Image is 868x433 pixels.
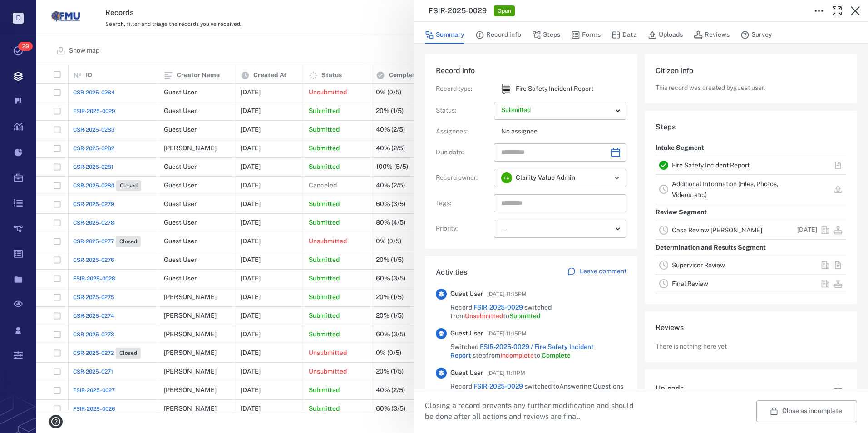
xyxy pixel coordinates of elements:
[648,26,683,44] button: Uploads
[656,140,704,156] p: Intake Segment
[656,342,727,351] p: There is nothing here yet
[656,322,846,333] h6: Reviews
[436,127,490,136] p: Assignees :
[501,172,512,183] div: C A
[532,26,560,44] button: Steps
[645,369,857,429] div: UploadsThere is nothing here yet
[473,383,523,390] a: FSIR-2025-0029
[828,2,846,20] button: Toggle Fullscreen
[694,26,730,44] button: Reviews
[645,111,857,312] div: StepsIntake SegmentFire Safety Incident ReportAdditional Information (Files, Photos, Videos, etc....
[612,26,637,44] button: Data
[672,226,762,234] a: Case Review [PERSON_NAME]
[656,383,684,394] h6: Uploads
[567,267,626,278] a: Leave comment
[436,224,490,233] p: Priority :
[18,42,33,51] span: 29
[542,352,571,359] span: Complete
[425,400,641,422] p: Closing a record prevents any further modification and should be done after all actions and revie...
[501,84,512,94] img: icon Fire Safety Incident Report
[501,127,626,136] p: No assignee
[501,106,612,115] p: Submitted
[509,312,540,320] span: Submitted
[425,54,637,256] div: Record infoRecord type:icon Fire Safety Incident ReportFire Safety Incident ReportStatus:Assignee...
[611,172,623,184] button: Open
[473,304,523,311] a: FSIR-2025-0029
[487,289,527,300] span: [DATE] 11:15PM
[656,84,846,93] p: This record was created by guest user .
[436,267,467,278] h6: Activities
[450,329,483,338] span: Guest User
[516,173,575,182] span: Clarity Value Admin
[429,5,487,16] h3: FSIR-2025-0029
[672,162,750,169] a: Fire Safety Incident Report
[501,223,612,234] div: —
[20,6,39,15] span: Help
[496,7,513,15] span: Open
[740,26,772,44] button: Survey
[13,13,24,24] p: D
[645,311,857,369] div: ReviewsThere is nothing here yet
[656,204,707,221] p: Review Segment
[436,199,490,208] p: Tags :
[656,240,766,256] p: Determination and Results Segment
[436,106,490,115] p: Status :
[450,382,623,391] span: Record switched to
[656,122,846,133] h6: Steps
[436,65,626,76] h6: Record info
[756,400,857,422] button: Close as incomplete
[500,352,534,359] span: Incomplete
[559,383,623,390] span: Answering Questions
[450,369,483,378] span: Guest User
[516,84,593,93] p: Fire Safety Incident Report
[672,180,778,198] a: Additional Information (Files, Photos, Videos, etc.)
[450,343,594,359] a: FSIR-2025-0029 / Fire Safety Incident Report
[425,256,637,413] div: ActivitiesLeave commentGuest User[DATE] 11:15PMRecord FSIR-2025-0029 switched fromUnsubmittedtoSu...
[846,2,864,20] button: Close
[580,267,626,276] p: Leave comment
[487,368,525,379] span: [DATE] 11:11PM
[487,328,527,339] span: [DATE] 11:15PM
[501,84,512,94] div: Fire Safety Incident Report
[645,54,857,111] div: Citizen infoThis record was created byguest user.
[571,26,601,44] button: Forms
[436,173,490,182] p: Record owner :
[475,26,521,44] button: Record info
[450,343,626,360] span: Switched step from to
[656,65,846,76] h6: Citizen info
[672,280,708,287] a: Final Review
[672,261,725,269] a: Supervisor Review
[436,148,490,157] p: Due date :
[436,84,490,93] p: Record type :
[607,143,625,162] button: Choose date
[465,312,503,320] span: Unsubmitted
[425,26,464,44] button: Summary
[450,303,626,321] span: Record switched from to
[797,226,817,235] p: [DATE]
[450,290,483,299] span: Guest User
[810,2,828,20] button: Toggle to Edit Boxes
